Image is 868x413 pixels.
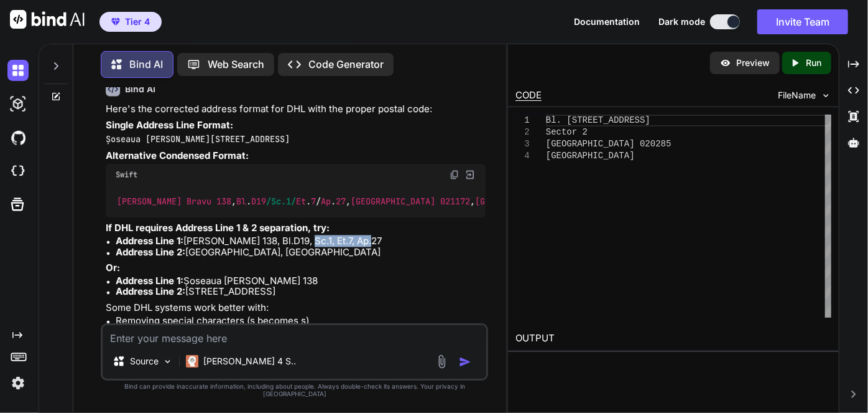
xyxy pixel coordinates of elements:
[821,90,831,101] img: chevron down
[336,196,346,207] span: 27
[117,196,182,207] span: [PERSON_NAME]
[574,17,640,27] button: Documentation
[316,196,321,207] span: /
[186,355,198,368] img: Claude 4 Sonnet
[464,169,476,181] img: Open in Browser
[116,235,183,247] strong: Address Line 1:
[203,355,296,368] p: [PERSON_NAME] 4 S..
[216,196,231,207] span: 138
[515,150,530,162] div: 4
[101,383,488,397] p: Bind can provide inaccurate information, including about people. Always double-check its answers....
[125,16,150,28] span: Tier 4
[7,93,29,115] img: darkAi-studio
[459,356,471,368] img: icon
[116,236,486,247] li: [PERSON_NAME] 138, Bl.D19, Sc.1, Et.7, Ap.27
[130,355,159,368] p: Source
[321,196,331,207] span: Ap
[515,126,530,138] div: 2
[757,9,848,34] button: Invite Team
[778,89,816,102] span: FileName
[515,90,542,101] div: CODE
[7,127,29,148] img: githubDark
[116,275,183,287] strong: Address Line 1:
[106,104,486,115] p: Here's the corrected address format for DHL with the proper postal code:
[251,196,266,207] span: D19
[7,60,29,81] img: darkChat
[736,57,770,69] p: Preview
[99,12,162,32] button: premiumTier 4
[450,170,459,180] img: copy
[7,161,29,182] img: cloudideIcon
[546,115,650,125] span: Bl. [STREET_ADDRESS]
[116,316,486,326] li: Removing special characters (ș becomes s)
[475,196,560,207] span: [GEOGRAPHIC_DATA]
[351,196,435,207] span: [GEOGRAPHIC_DATA]
[106,134,290,145] code: Șoseaua [PERSON_NAME][STREET_ADDRESS]
[116,286,185,298] strong: Address Line 2:
[806,57,821,69] p: Run
[308,59,384,70] p: Code Generator
[106,120,233,131] strong: Single Address Line Format:
[106,222,330,234] strong: If DHL requires Address Line 1 & 2 separation, try:
[440,196,470,207] span: 021172
[508,325,839,351] h2: OUTPUT
[116,170,137,180] span: Swift
[106,150,249,162] strong: Alternative Condensed Format:
[125,83,155,96] h6: Bind AI
[236,196,246,207] span: Bl
[106,262,120,274] strong: Or:
[10,10,85,29] img: Bind AI
[116,195,560,208] code: , . . . , ,
[546,127,588,137] span: Sector 2
[208,59,264,70] p: Web Search
[435,354,449,369] img: attachment
[546,139,672,149] span: [GEOGRAPHIC_DATA] 020285
[546,151,635,161] span: [GEOGRAPHIC_DATA]
[296,196,306,207] span: Et
[187,196,211,207] span: Bravu
[116,247,185,259] strong: Address Line 2:
[116,287,486,297] li: [STREET_ADDRESS]
[266,196,296,207] span: /Sc.1/
[162,356,173,367] img: Pick Models
[515,115,530,126] div: 1
[116,247,486,258] li: [GEOGRAPHIC_DATA], [GEOGRAPHIC_DATA]
[106,303,486,313] p: Some DHL systems work better with:
[658,16,705,28] span: Dark mode
[111,18,120,26] img: premium
[515,138,530,150] div: 3
[574,16,640,27] span: Documentation
[720,57,731,69] img: preview
[129,59,163,70] p: Bind AI
[7,373,29,394] img: settings
[116,276,486,287] li: Șoseaua [PERSON_NAME] 138
[311,196,316,207] span: 7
